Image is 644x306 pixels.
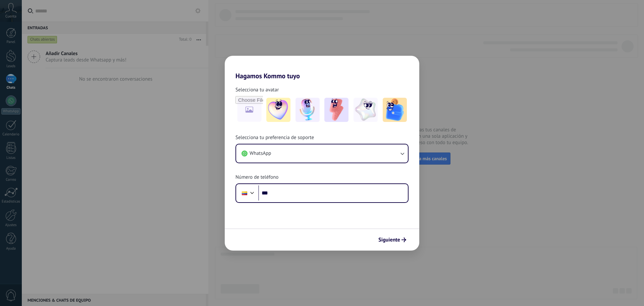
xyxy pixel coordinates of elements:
img: -5.jpeg [383,98,407,122]
img: -1.jpeg [266,98,290,122]
span: Siguiente [378,237,400,242]
button: WhatsApp [236,144,408,163]
div: Colombia: + 57 [238,186,251,200]
img: -3.jpeg [324,98,348,122]
span: Selecciona tu preferencia de soporte [235,134,314,141]
span: WhatsApp [250,150,271,157]
span: Número de teléfono [235,174,278,181]
span: Selecciona tu avatar [235,87,279,93]
img: -4.jpeg [354,98,378,122]
h2: Hagamos Kommo tuyo [225,56,419,80]
button: Siguiente [375,234,409,246]
img: -2.jpeg [296,98,320,122]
